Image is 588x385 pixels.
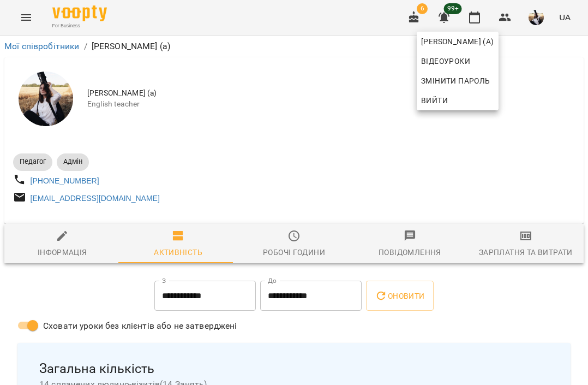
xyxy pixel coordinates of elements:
[417,32,499,51] a: [PERSON_NAME] (а)
[421,55,470,68] span: Відеоуроки
[417,91,499,110] button: Вийти
[421,35,494,48] span: [PERSON_NAME] (а)
[421,74,494,87] span: Змінити пароль
[417,71,499,91] a: Змінити пароль
[421,94,448,107] span: Вийти
[417,51,475,71] a: Відеоуроки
